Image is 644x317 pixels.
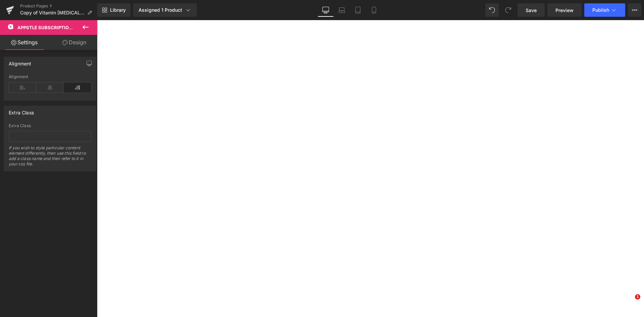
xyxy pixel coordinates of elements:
div: Assigned 1 Product [139,7,192,13]
a: Design [50,35,99,50]
span: Library [110,7,126,13]
a: Tablet [350,3,366,17]
span: Save [526,7,537,14]
a: Laptop [334,3,350,17]
a: Desktop [318,3,334,17]
button: Redo [501,3,515,17]
a: New Library [97,3,130,17]
div: If you wish to style particular content element differently, then use this field to add a class n... [9,145,91,171]
div: Alignment [9,74,91,79]
div: Alignment [9,57,32,66]
a: Mobile [366,3,382,17]
span: Appstle Subscriptions [17,25,75,30]
span: 1 [635,294,640,300]
button: Publish [584,3,625,17]
span: Publish [592,7,609,13]
div: Extra Class [9,123,91,128]
a: Preview [547,3,582,17]
button: Undo [485,3,499,17]
button: More [628,3,641,17]
iframe: Intercom live chat [621,294,637,310]
div: Extra Class [9,106,34,115]
span: Preview [555,7,574,14]
span: Copy of Vitamin [MEDICAL_DATA] [20,10,85,15]
a: Product Pages [20,3,97,9]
